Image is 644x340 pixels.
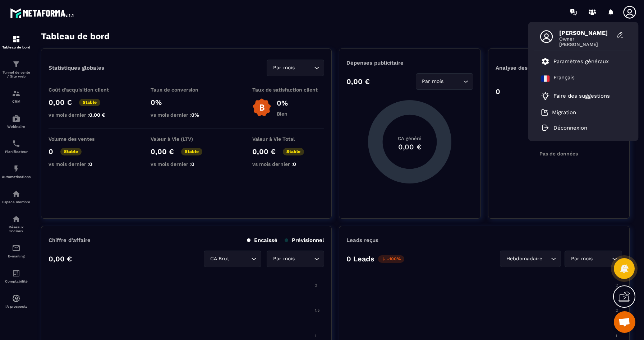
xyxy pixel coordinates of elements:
p: Tunnel de vente / Site web [2,70,31,78]
div: Search for option [500,251,561,267]
p: vs mois dernier : [151,112,222,118]
input: Search for option [594,255,610,263]
div: Search for option [267,60,324,76]
a: automationsautomationsAutomatisations [2,159,31,184]
img: accountant [12,269,20,278]
p: Taux de conversion [151,87,222,93]
img: scheduler [12,139,20,148]
p: Leads reçus [346,237,378,243]
a: formationformationTunnel de vente / Site web [2,55,31,84]
a: schedulerschedulerPlanificateur [2,134,31,159]
input: Search for option [296,255,312,263]
span: [PERSON_NAME] [559,29,613,36]
p: vs mois dernier : [252,161,324,167]
p: Stable [60,148,82,155]
p: IA prospects [2,304,31,308]
p: vs mois dernier : [49,161,120,167]
p: Espace membre [2,200,31,204]
span: CA Brut [208,255,231,263]
p: Prévisionnel [285,237,324,243]
span: Par mois [569,255,594,263]
p: Volume des ventes [49,136,120,142]
p: Faire des suggestions [553,93,610,99]
span: Par mois [271,255,296,263]
p: Tableau de bord [2,45,31,49]
img: automations [12,114,20,123]
p: 0 Leads [346,255,374,263]
p: 0 [49,147,53,156]
a: automationsautomationsEspace membre [2,184,31,209]
span: Owner [559,36,613,42]
p: 0,00 € [151,147,174,156]
img: automations [12,164,20,173]
p: Statistiques globales [49,65,104,71]
p: Webinaire [2,125,31,129]
p: -100% [378,255,404,263]
a: formationformationTableau de bord [2,29,31,55]
p: 0% [151,98,222,107]
p: Dépenses publicitaire [346,60,473,66]
p: Bien [277,111,288,117]
p: Comptabilité [2,279,31,283]
a: Ouvrir le chat [614,311,635,333]
h3: Tableau de bord [41,31,110,41]
a: social-networksocial-networkRéseaux Sociaux [2,209,31,238]
a: automationsautomationsWebinaire [2,109,31,134]
p: Taux de satisfaction client [252,87,324,93]
img: formation [12,35,20,43]
p: 0,00 € [252,147,276,156]
span: 0 [89,161,92,167]
p: Paramètres généraux [553,58,609,65]
p: Migration [552,109,576,116]
p: Valeur à Vie Total [252,136,324,142]
a: Paramètres généraux [541,57,609,66]
img: logo [10,6,75,19]
span: Hebdomadaire [505,255,544,263]
p: Pas de données [539,151,578,157]
p: 0,00 € [346,77,370,86]
tspan: 1 [616,334,617,338]
img: automations [12,190,20,198]
input: Search for option [445,78,461,85]
img: social-network [12,215,20,223]
a: formationformationCRM [2,84,31,109]
p: Automatisations [2,175,31,179]
input: Search for option [296,64,312,72]
div: Search for option [204,251,261,267]
input: Search for option [231,255,249,263]
p: Stable [79,99,100,106]
span: [PERSON_NAME] [559,42,613,47]
p: Analyse des Leads [496,65,559,71]
span: Par mois [420,78,445,85]
tspan: 2 [315,283,317,288]
div: Search for option [565,251,622,267]
p: Français [553,74,575,83]
div: Search for option [416,73,473,90]
img: email [12,244,20,252]
span: 0% [191,112,199,118]
span: Par mois [271,64,296,72]
span: 0 [293,161,296,167]
p: CRM [2,99,31,103]
p: Réseaux Sociaux [2,225,31,233]
p: Stable [181,148,202,155]
p: 0,00 € [49,255,72,263]
p: E-mailing [2,254,31,258]
img: b-badge-o.b3b20ee6.svg [252,98,271,117]
p: Déconnexion [553,125,587,131]
tspan: 2 [616,308,618,313]
tspan: 1.5 [315,308,319,313]
p: Chiffre d’affaire [49,237,91,243]
span: 0 [191,161,194,167]
a: emailemailE-mailing [2,238,31,264]
a: Faire des suggestions [541,92,617,100]
p: vs mois dernier : [151,161,222,167]
p: Stable [283,148,304,155]
a: accountantaccountantComptabilité [2,264,31,289]
p: Valeur à Vie (LTV) [151,136,222,142]
img: formation [12,89,20,98]
p: Planificateur [2,150,31,154]
tspan: 1 [315,334,316,338]
p: 0,00 € [49,98,72,107]
a: Migration [541,109,576,116]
